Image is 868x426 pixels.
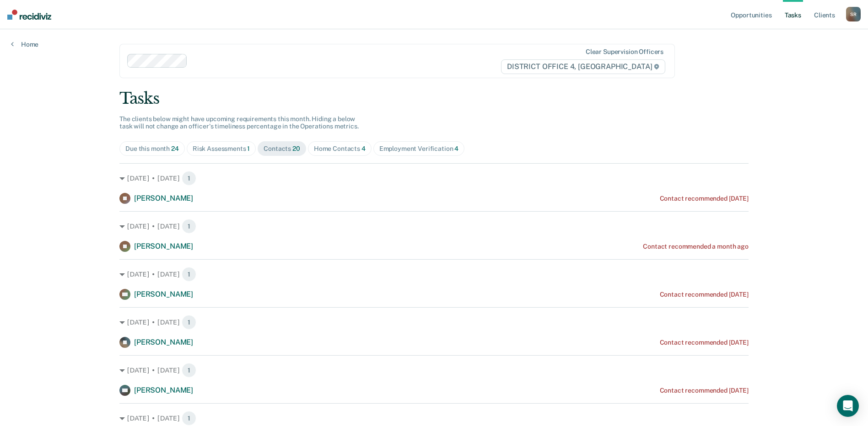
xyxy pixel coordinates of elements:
[193,145,250,153] div: Risk Assessments
[119,219,749,234] div: [DATE] • [DATE] 1
[182,219,196,234] span: 1
[292,145,300,152] span: 20
[134,386,193,394] span: [PERSON_NAME]
[125,145,179,153] div: Due this month
[586,48,663,56] div: Clear supervision officers
[247,145,250,152] span: 1
[182,171,196,186] span: 1
[182,315,196,330] span: 1
[134,338,193,346] span: [PERSON_NAME]
[846,7,861,21] button: SR
[182,363,196,378] span: 1
[119,411,749,426] div: [DATE] • [DATE] 1
[11,40,38,48] a: Home
[119,267,749,282] div: [DATE] • [DATE] 1
[119,315,749,330] div: [DATE] • [DATE] 1
[134,242,193,250] span: [PERSON_NAME]
[119,115,359,130] span: The clients below might have upcoming requirements this month. Hiding a below task will not chang...
[119,363,749,378] div: [DATE] • [DATE] 1
[171,145,179,152] span: 24
[660,339,749,346] div: Contact recommended [DATE]
[643,243,749,250] div: Contact recommended a month ago
[119,171,749,186] div: [DATE] • [DATE] 1
[454,145,458,152] span: 4
[7,10,51,20] img: Recidiviz
[314,145,366,153] div: Home Contacts
[660,387,749,394] div: Contact recommended [DATE]
[182,267,196,282] span: 1
[361,145,366,152] span: 4
[264,145,300,153] div: Contacts
[134,194,193,202] span: [PERSON_NAME]
[134,290,193,298] span: [PERSON_NAME]
[379,145,459,153] div: Employment Verification
[660,291,749,298] div: Contact recommended [DATE]
[837,395,859,417] div: Open Intercom Messenger
[660,195,749,202] div: Contact recommended [DATE]
[119,89,749,108] div: Tasks
[846,7,861,21] div: S R
[182,411,196,426] span: 1
[501,59,665,74] span: DISTRICT OFFICE 4, [GEOGRAPHIC_DATA]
